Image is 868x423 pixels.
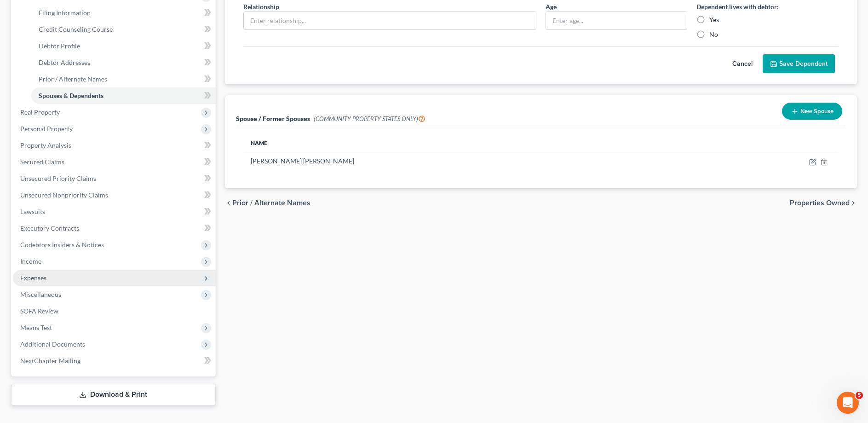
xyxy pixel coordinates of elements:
[790,199,857,207] button: Properties Owned chevron_right
[243,133,697,152] th: Name
[39,58,90,66] span: Debtor Addresses
[236,115,310,122] span: Spouse / Former Spouses
[20,241,104,249] span: Codebtors Insiders & Notices
[20,324,52,331] span: Means Test
[20,108,60,116] span: Real Property
[546,2,557,12] label: Age
[243,3,279,11] span: Relationship
[20,340,85,348] span: Additional Documents
[244,12,536,29] input: Enter relationship...
[314,115,425,122] span: (COMMUNITY PROPERTY STATES ONLY)
[31,87,216,104] a: Spouses & Dependents
[20,357,80,365] span: NextChapter Mailing
[13,137,216,154] a: Property Analysis
[20,274,46,282] span: Expenses
[20,191,108,199] span: Unsecured Nonpriority Claims
[243,152,697,170] td: [PERSON_NAME] [PERSON_NAME]
[20,290,61,298] span: Miscellaneous
[232,199,310,207] span: Prior / Alternate Names
[763,54,835,74] button: Save Dependent
[20,257,41,265] span: Income
[31,5,216,21] a: Filing Information
[225,199,232,207] i: chevron_left
[709,15,719,24] label: Yes
[20,158,64,166] span: Secured Claims
[13,303,216,319] a: SOFA Review
[13,187,216,203] a: Unsecured Nonpriority Claims
[837,392,859,414] iframe: Intercom live chat
[20,224,79,232] span: Executory Contracts
[546,12,687,29] input: Enter age...
[20,125,73,133] span: Personal Property
[709,30,718,39] label: No
[696,2,779,12] label: Dependent lives with debtor:
[11,384,216,406] a: Download & Print
[13,154,216,170] a: Secured Claims
[790,199,850,207] span: Properties Owned
[782,103,842,120] button: New Spouse
[39,92,103,99] span: Spouses & Dependents
[20,307,58,315] span: SOFA Review
[20,208,45,215] span: Lawsuits
[20,141,71,149] span: Property Analysis
[31,71,216,87] a: Prior / Alternate Names
[13,203,216,220] a: Lawsuits
[31,54,216,71] a: Debtor Addresses
[856,392,863,399] span: 5
[850,199,857,207] i: chevron_right
[39,9,91,17] span: Filing Information
[39,75,107,83] span: Prior / Alternate Names
[39,25,113,33] span: Credit Counseling Course
[13,353,216,369] a: NextChapter Mailing
[722,55,763,73] button: Cancel
[13,170,216,187] a: Unsecured Priority Claims
[39,42,80,50] span: Debtor Profile
[13,220,216,237] a: Executory Contracts
[31,21,216,38] a: Credit Counseling Course
[31,38,216,54] a: Debtor Profile
[225,199,310,207] button: chevron_left Prior / Alternate Names
[20,174,96,182] span: Unsecured Priority Claims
